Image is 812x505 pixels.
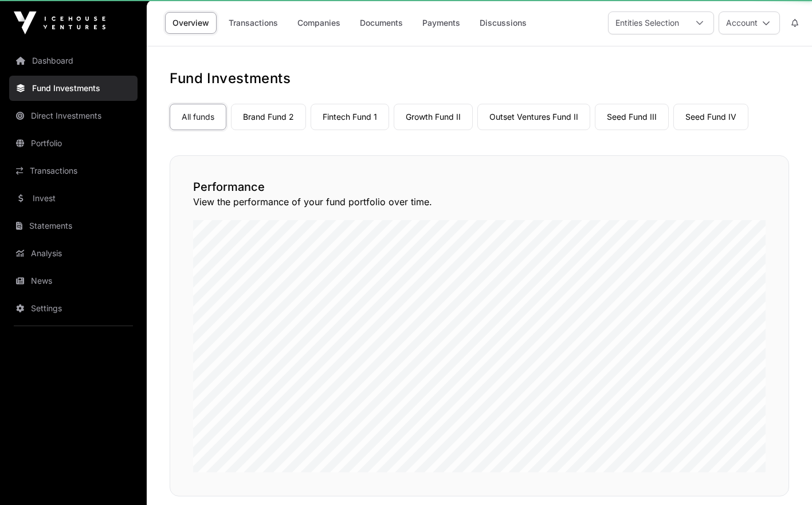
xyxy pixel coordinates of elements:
[290,12,348,34] a: Companies
[394,104,473,130] a: Growth Fund II
[165,12,217,34] a: Overview
[9,268,138,293] a: News
[221,12,285,34] a: Transactions
[193,195,766,209] p: View the performance of your fund portfolio over time.
[170,69,789,88] h1: Fund Investments
[311,104,389,130] a: Fintech Fund 1
[477,104,590,130] a: Outset Ventures Fund II
[415,12,468,34] a: Payments
[193,179,766,195] h2: Performance
[609,12,686,34] div: Entities Selection
[9,48,138,73] a: Dashboard
[9,76,138,101] a: Fund Investments
[472,12,534,34] a: Discussions
[9,158,138,183] a: Transactions
[9,103,138,128] a: Direct Investments
[755,450,812,505] iframe: Chat Widget
[9,241,138,266] a: Analysis
[595,104,669,130] a: Seed Fund III
[719,11,780,34] button: Account
[9,186,138,211] a: Invest
[673,104,748,130] a: Seed Fund IV
[170,104,226,130] a: All funds
[231,104,306,130] a: Brand Fund 2
[9,131,138,156] a: Portfolio
[9,213,138,238] a: Statements
[14,11,105,34] img: Icehouse Ventures Logo
[352,12,410,34] a: Documents
[9,296,138,321] a: Settings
